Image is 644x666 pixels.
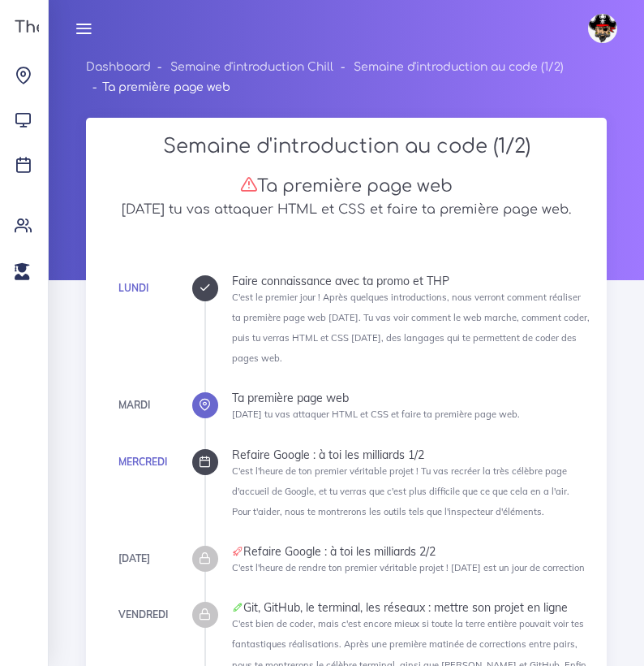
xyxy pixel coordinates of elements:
small: C'est l'heure de ton premier véritable projet ! Tu vas recréer la très célèbre page d'accueil de ... [232,465,569,517]
small: C'est le premier jour ! Après quelques introductions, nous verront comment réaliser ta première p... [232,292,590,365]
a: avatar [581,5,629,52]
a: Dashboard [86,61,151,73]
div: Faire connaissance avec ta promo et THP [232,275,590,287]
div: Git, GitHub, le terminal, les réseaux : mettre son projet en ligne [232,602,590,613]
h3: Ta première page web [103,175,590,197]
a: Semaine d'introduction au code (1/2) [354,61,564,73]
a: Semaine d'introduction Chill [170,61,333,73]
small: [DATE] tu vas attaquer HTML et CSS et faire ta première page web. [232,409,520,420]
div: Vendredi [118,606,168,624]
h5: [DATE] tu vas attaquer HTML et CSS et faire ta première page web. [103,202,590,218]
div: Refaire Google : à toi les milliards 2/2 [232,546,590,557]
div: [DATE] [118,550,150,568]
div: Ta première page web [232,392,590,404]
h2: Semaine d'introduction au code (1/2) [103,135,590,158]
h3: The Hacking Project [10,19,182,37]
img: avatar [588,14,617,43]
div: Mardi [118,396,150,414]
a: Lundi [118,282,148,294]
li: Ta première page web [86,77,230,97]
div: Refaire Google : à toi les milliards 1/2 [232,449,590,461]
a: Mercredi [118,456,167,468]
small: C'est l'heure de rendre ton premier véritable projet ! [DATE] est un jour de correction [232,562,585,573]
